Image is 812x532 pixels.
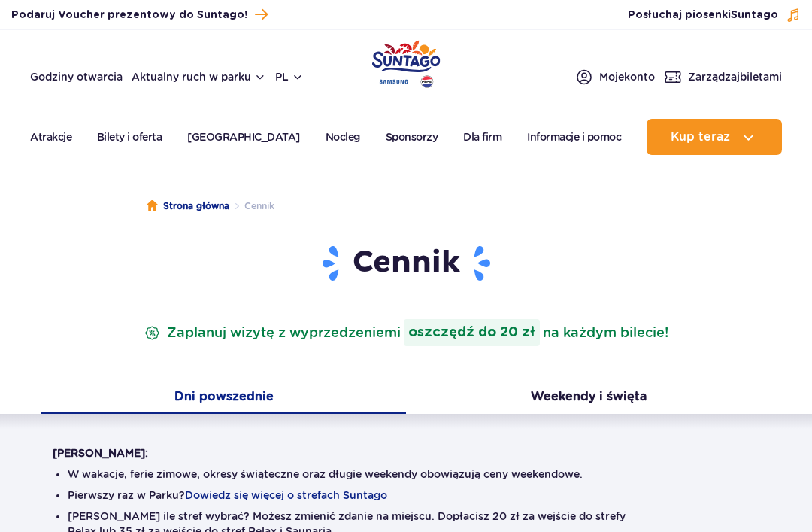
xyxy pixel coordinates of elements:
h1: Cennik [53,244,759,283]
strong: [PERSON_NAME]: [53,447,148,459]
li: Pierwszy raz w Parku? [68,488,744,503]
button: Weekendy i święta [406,382,771,414]
a: Dla firm [463,119,501,155]
li: Cennik [229,199,274,214]
button: pl [275,69,304,84]
strong: oszczędź do 20 zł [404,319,540,346]
span: Posłuchaj piosenki [628,8,778,23]
a: Godziny otwarcia [30,69,123,84]
span: Suntago [731,10,778,20]
a: Nocleg [326,119,360,155]
span: Kup teraz [671,130,730,144]
a: Atrakcje [30,119,71,155]
a: Podaruj Voucher prezentowy do Suntago! [11,5,268,25]
li: W wakacje, ferie zimowe, okresy świąteczne oraz długie weekendy obowiązują ceny weekendowe. [68,467,744,482]
a: Strona główna [147,199,229,214]
a: Informacje i pomoc [527,119,621,155]
button: Dni powszednie [41,382,406,414]
a: [GEOGRAPHIC_DATA] [187,119,300,155]
span: Zarządzaj biletami [688,69,782,84]
p: Zaplanuj wizytę z wyprzedzeniem na każdym bilecie! [141,319,671,346]
a: Sponsorzy [386,119,438,155]
a: Bilety i oferta [97,119,162,155]
button: Posłuchaj piosenkiSuntago [628,8,801,23]
a: Zarządzajbiletami [664,68,782,86]
a: Mojekonto [575,68,655,86]
button: Dowiedz się więcej o strefach Suntago [185,489,387,501]
span: Moje konto [599,69,655,84]
button: Kup teraz [647,119,782,155]
button: Aktualny ruch w parku [132,71,266,83]
a: Park of Poland [372,38,441,86]
span: Podaruj Voucher prezentowy do Suntago! [11,8,247,23]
